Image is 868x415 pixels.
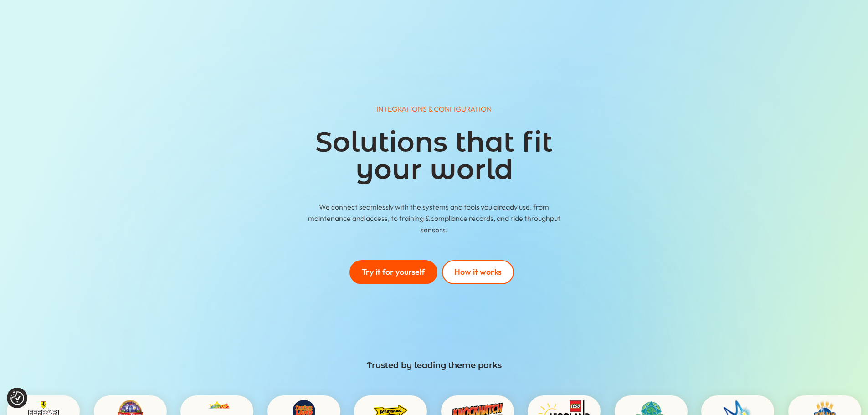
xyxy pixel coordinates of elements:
[10,391,24,405] img: Revisit consent button
[367,360,502,370] span: Trusted by leading theme parks
[252,128,616,188] h1: Solutions that fit your world
[10,391,24,405] button: Consent Preferences
[349,260,437,284] a: Try it for yourself
[299,201,570,236] p: We connect seamlessly with the systems and tools you already use, from maintenance and access, to...
[442,260,514,284] a: How it works
[188,103,680,115] p: INTEGRATIONS & CONFIGURATION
